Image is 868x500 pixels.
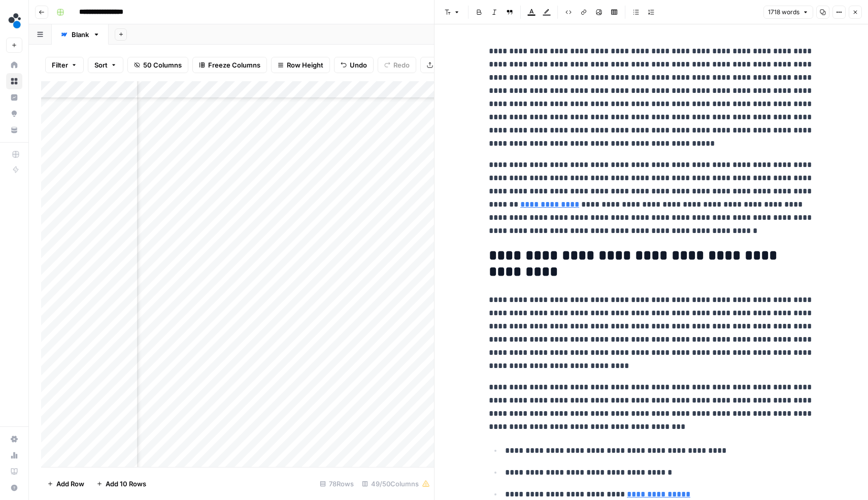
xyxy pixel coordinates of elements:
span: Add 10 Rows [106,479,146,489]
a: Opportunities [6,106,22,122]
span: Row Height [287,60,323,70]
span: Add Row [56,479,84,489]
span: Filter [52,60,68,70]
a: Blank [52,24,109,45]
img: spot.ai Logo [6,12,24,30]
button: Add 10 Rows [90,476,152,492]
a: Learning Hub [6,463,22,480]
div: 49/50 Columns [358,476,434,492]
a: Settings [6,431,22,447]
span: Freeze Columns [208,60,260,70]
button: Row Height [271,57,330,73]
a: Home [6,57,22,73]
span: 1718 words [768,8,799,17]
span: Sort [94,60,108,70]
button: 1718 words [763,6,813,19]
button: Filter [45,57,84,73]
a: Insights [6,89,22,106]
span: Undo [350,60,367,70]
span: 50 Columns [143,60,182,70]
button: Add Row [41,476,90,492]
span: Redo [393,60,410,70]
button: Workspace: spot.ai [6,8,22,34]
a: Usage [6,447,22,463]
button: 50 Columns [127,57,188,73]
a: Browse [6,73,22,89]
a: Your Data [6,122,22,138]
button: Sort [88,57,123,73]
div: 78 Rows [316,476,358,492]
div: Blank [72,29,89,40]
button: Redo [378,57,416,73]
button: Help + Support [6,480,22,496]
button: Undo [334,57,374,73]
button: Freeze Columns [192,57,267,73]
